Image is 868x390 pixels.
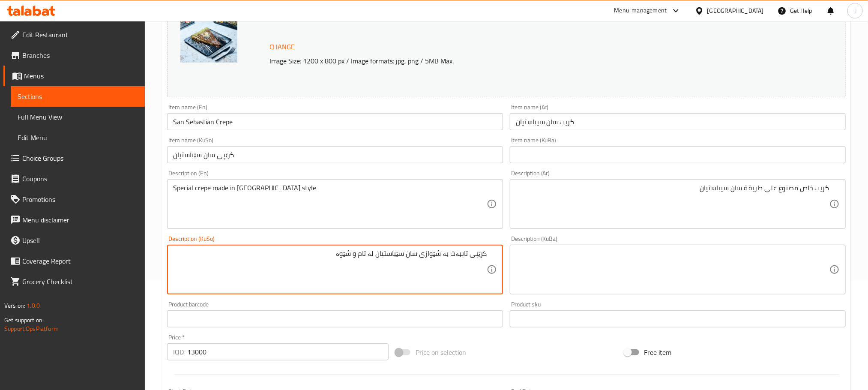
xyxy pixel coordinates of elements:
[707,6,764,15] div: [GEOGRAPHIC_DATA]
[614,6,667,16] div: Menu-management
[22,194,138,204] span: Promotions
[167,113,503,130] input: Enter name En
[187,343,389,360] input: Please enter price
[173,347,184,357] p: IQD
[416,347,466,357] span: Price on selection
[510,113,846,130] input: Enter name Ar
[3,251,145,271] a: Coverage Report
[11,107,145,127] a: Full Menu View
[167,146,503,163] input: Enter name KuSo
[644,347,672,357] span: Free item
[516,184,829,225] textarea: كريب خاص مصنوع على طريقة سان سيباستيان
[18,132,138,143] span: Edit Menu
[173,184,487,225] textarea: Special crepe made in [GEOGRAPHIC_DATA] style
[4,323,59,334] a: Support.OpsPlatform
[266,56,755,66] p: Image Size: 1200 x 800 px / Image formats: jpg, png / 5MB Max.
[3,168,145,189] a: Coupons
[24,71,138,81] span: Menus
[27,300,40,311] span: 1.0.0
[3,230,145,251] a: Upsell
[173,249,487,290] textarea: کرێپی تایبەت بە شێوازی سان سێباستیان لە تام و شێوە
[510,146,846,163] input: Enter name KuBa
[3,45,145,66] a: Branches
[269,41,295,53] span: Change
[510,310,846,327] input: Please enter product sku
[11,127,145,148] a: Edit Menu
[3,189,145,210] a: Promotions
[4,300,25,311] span: Version:
[854,6,856,15] span: l
[22,174,138,184] span: Coupons
[3,66,145,86] a: Menus
[22,276,138,287] span: Grocery Checklist
[18,91,138,102] span: Sections
[22,50,138,60] span: Branches
[3,271,145,292] a: Grocery Checklist
[22,30,138,40] span: Edit Restaurant
[22,235,138,246] span: Upsell
[22,153,138,163] span: Choice Groups
[167,310,503,327] input: Please enter product barcode
[4,315,44,326] span: Get support on:
[22,215,138,225] span: Menu disclaimer
[266,38,299,56] button: Change
[180,20,237,63] img: mmw_638921666883010453
[3,210,145,230] a: Menu disclaimer
[22,256,138,266] span: Coverage Report
[18,112,138,122] span: Full Menu View
[3,148,145,168] a: Choice Groups
[11,86,145,107] a: Sections
[3,24,145,45] a: Edit Restaurant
